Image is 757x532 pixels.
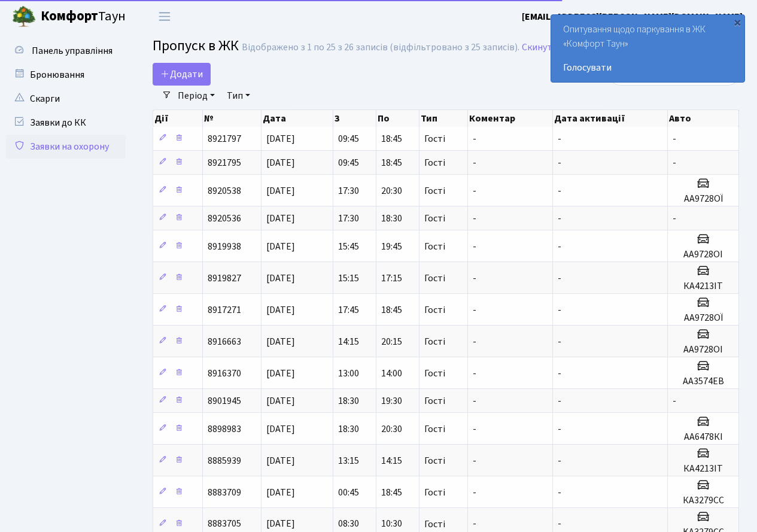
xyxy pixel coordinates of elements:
h5: АА6478КІ [673,431,734,443]
th: Дата [262,110,333,127]
span: [DATE] [266,212,295,225]
span: Гості [424,158,445,168]
a: Голосувати [563,60,732,75]
span: [DATE] [266,486,295,499]
span: Гості [424,396,445,406]
a: Панель управління [6,39,126,63]
span: - [673,156,676,169]
span: 17:45 [338,303,359,317]
span: - [473,454,476,467]
span: 8885939 [208,454,241,467]
span: 18:30 [338,422,359,436]
span: 18:45 [381,156,402,169]
span: 20:30 [381,184,402,197]
span: 8916370 [208,367,241,380]
span: [DATE] [266,394,295,408]
span: 00:45 [338,486,359,499]
span: - [558,132,561,145]
img: logo.png [12,5,36,29]
th: По [376,110,419,127]
span: - [558,272,561,285]
span: Гості [424,214,445,223]
a: Бронювання [6,63,126,87]
span: Гості [424,242,445,251]
span: [DATE] [266,518,295,531]
span: 8916663 [208,335,241,348]
span: 8920536 [208,212,241,225]
span: 08:30 [338,518,359,531]
span: - [473,303,476,317]
span: 18:30 [338,394,359,408]
span: - [473,272,476,285]
span: - [558,454,561,467]
span: - [558,240,561,253]
span: - [558,212,561,225]
span: 8919938 [208,240,241,253]
span: Гості [424,519,445,529]
span: 18:45 [381,132,402,145]
span: [DATE] [266,240,295,253]
span: Додати [160,68,203,81]
span: [DATE] [266,367,295,380]
a: Скинути [522,42,558,53]
th: Авто [668,110,739,127]
span: [DATE] [266,272,295,285]
span: [DATE] [266,335,295,348]
th: Тип [419,110,468,127]
span: 8898983 [208,422,241,436]
span: 14:15 [381,454,402,467]
div: Відображено з 1 по 25 з 26 записів (відфільтровано з 25 записів). [242,42,519,53]
span: - [473,394,476,408]
span: 17:30 [338,184,359,197]
span: - [473,240,476,253]
span: - [473,486,476,499]
span: - [473,184,476,197]
button: Переключити навігацію [150,7,180,26]
a: Період [173,86,220,106]
span: Таун [41,7,126,27]
span: - [673,212,676,225]
span: - [558,335,561,348]
span: - [473,518,476,531]
span: Гості [424,134,445,144]
a: Скарги [6,87,126,111]
span: Гості [424,369,445,378]
h5: АА3574ЕВ [673,376,734,387]
span: Гості [424,305,445,315]
span: 19:45 [381,240,402,253]
span: Гості [424,456,445,466]
a: [EMAIL_ADDRESS][PERSON_NAME][DOMAIN_NAME] [522,10,743,24]
h5: КА3279СС [673,495,734,506]
span: Панель управління [32,44,113,57]
span: - [558,422,561,436]
span: 14:00 [381,367,402,380]
span: [DATE] [266,422,295,436]
span: - [473,212,476,225]
span: 8883709 [208,486,241,499]
span: Гості [424,488,445,497]
h5: АА9728ОІ [673,249,734,260]
span: 13:15 [338,454,359,467]
h5: АА9728ОІ [673,344,734,355]
span: - [473,156,476,169]
span: Гості [424,186,445,196]
span: Гості [424,273,445,283]
th: № [203,110,262,127]
span: 8883705 [208,518,241,531]
span: 14:15 [338,335,359,348]
h5: КА4213ІТ [673,281,734,292]
span: Пропуск в ЖК [153,35,239,56]
span: 18:45 [381,486,402,499]
span: Гості [424,337,445,346]
span: - [558,303,561,317]
span: [DATE] [266,132,295,145]
span: [DATE] [266,156,295,169]
a: Тип [222,86,255,106]
span: 09:45 [338,156,359,169]
span: 8917271 [208,303,241,317]
span: 15:15 [338,272,359,285]
span: - [558,486,561,499]
span: Гості [424,424,445,434]
span: 17:15 [381,272,402,285]
span: - [558,156,561,169]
